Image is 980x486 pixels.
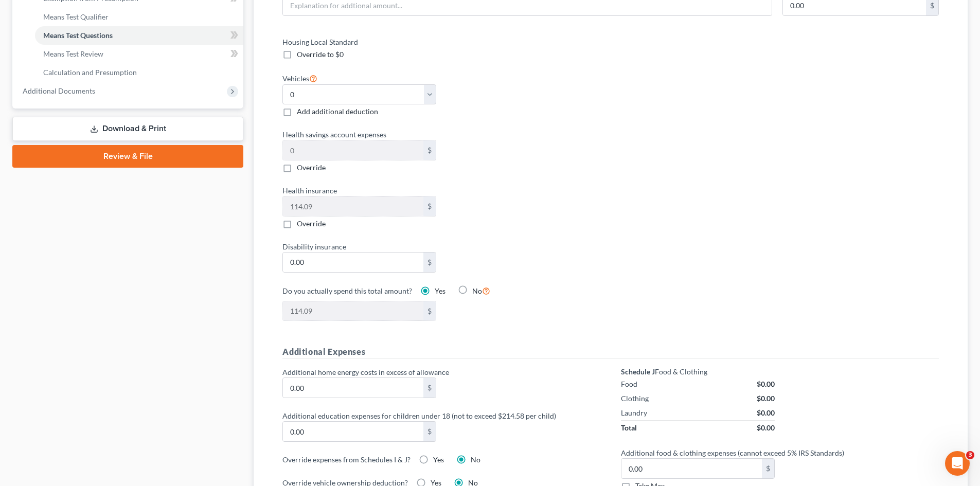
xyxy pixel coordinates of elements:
span: Additional Documents [23,86,95,95]
div: $ [423,422,436,441]
span: Means Test Questions [43,31,113,40]
div: $0.00 [757,379,775,389]
div: Food [621,379,637,389]
label: Housing Local Standard [277,37,605,47]
strong: Schedule J [621,367,655,376]
span: Override [297,163,326,172]
div: Total [621,423,637,433]
input: 0.00 [283,378,423,398]
label: Health savings account expenses [277,129,605,140]
span: Means Test Review [43,49,103,58]
span: Add additional deduction [297,107,378,116]
label: Do you actually spend this total amount? [282,285,412,296]
a: Means Test Questions [35,26,243,45]
div: $ [423,196,436,216]
div: $0.00 [757,408,775,418]
div: $0.00 [757,423,775,433]
h5: Additional Expenses [282,346,939,358]
label: Additional education expenses for children under 18 (not to exceed $214.58 per child) [277,410,605,421]
label: Additional home energy costs in excess of allowance [277,367,605,377]
input: 0.00 [283,301,423,321]
label: Override expenses from Schedules I & J? [282,454,411,465]
span: Yes [433,455,444,464]
label: Additional food & clothing expenses (cannot exceed 5% IRS Standards) [616,447,944,458]
span: Calculation and Presumption [43,68,137,77]
label: Disability insurance [277,241,605,252]
a: Means Test Qualifier [35,8,243,26]
div: $ [423,253,436,272]
div: Laundry [621,408,647,418]
span: No [472,286,482,295]
iframe: Intercom live chat [945,451,970,476]
label: Health insurance [277,185,605,196]
a: Review & File [12,145,243,168]
input: 0.00 [621,459,762,478]
div: $ [423,301,436,321]
a: Calculation and Presumption [35,63,243,82]
div: $ [423,140,436,160]
input: 0.00 [283,253,423,272]
span: No [471,455,480,464]
span: Override [297,219,326,228]
span: Yes [435,286,446,295]
span: 3 [966,451,974,459]
div: Clothing [621,393,649,404]
a: Download & Print [12,117,243,141]
div: $0.00 [757,393,775,404]
input: 0.00 [283,196,423,216]
div: $ [423,378,436,398]
span: Override to $0 [297,50,344,59]
div: $ [762,459,774,478]
input: 0.00 [283,140,423,160]
input: 0.00 [283,422,423,441]
span: Means Test Qualifier [43,12,109,21]
div: Food & Clothing [621,367,775,377]
a: Means Test Review [35,45,243,63]
label: Vehicles [282,72,317,84]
